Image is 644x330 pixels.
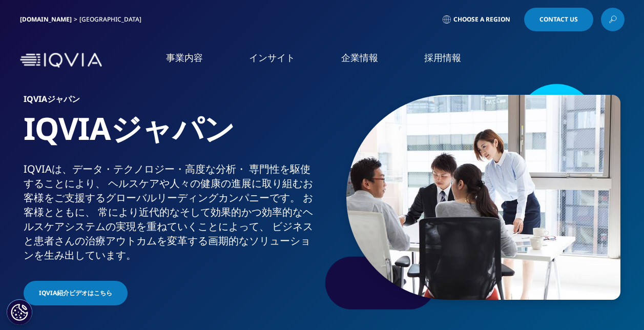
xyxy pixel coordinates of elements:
[453,15,510,24] span: Choose a Region
[166,51,203,64] a: 事業内容
[24,95,318,109] h6: IQVIAジャパン
[106,36,625,85] nav: Primary
[539,16,578,23] span: Contact Us
[24,281,128,305] a: IQVIA紹介ビデオはこちら
[24,109,318,162] h1: IQVIAジャパン
[341,51,378,64] a: 企業情報
[424,51,461,64] a: 採用情報
[249,51,295,64] a: インサイト
[7,299,32,325] button: Cookie 設定
[346,95,620,300] img: 873_asian-businesspeople-meeting-in-office.jpg
[39,288,112,298] span: IQVIA紹介ビデオはこちら
[524,8,593,31] a: Contact Us
[79,15,146,24] div: [GEOGRAPHIC_DATA]
[20,15,72,24] a: [DOMAIN_NAME]
[24,162,318,262] div: IQVIAは、​データ・​テクノロジー・​高度な​分析・​ 専門性を​駆使する​ことに​より、​ ヘルスケアや​人々の​健康の​進展に​取り組む​お客様を​ご支援​する​グローバル​リーディング...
